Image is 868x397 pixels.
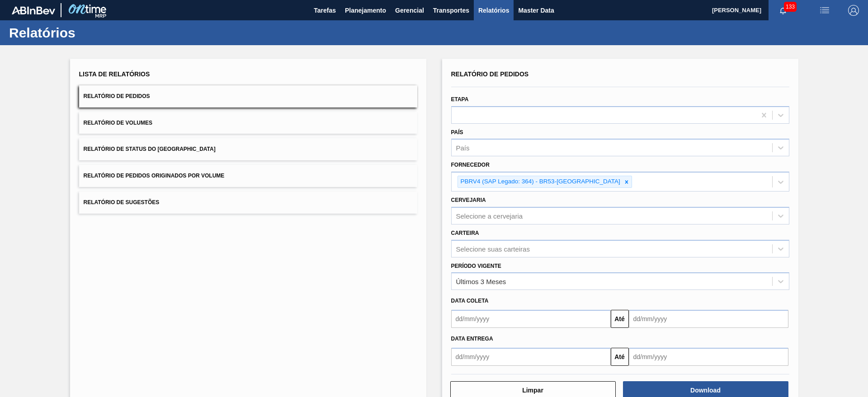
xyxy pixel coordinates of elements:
h1: Relatórios [9,28,170,38]
div: Últimos 3 Meses [456,278,506,285]
span: Master Data [518,5,554,16]
button: Relatório de Sugestões [79,191,417,214]
label: Etapa [451,96,469,103]
span: Lista de Relatórios [79,70,150,78]
button: Até [611,310,629,328]
span: Relatório de Pedidos [451,70,529,78]
img: Logout [848,5,859,16]
button: Relatório de Volumes [79,112,417,134]
label: Carteira [451,230,479,236]
span: Transportes [433,5,469,16]
span: Relatório de Pedidos Originados por Volume [84,173,225,179]
span: Data entrega [451,336,493,342]
span: Relatórios [478,5,509,16]
label: Cervejaria [451,197,486,203]
span: Data coleta [451,298,489,304]
button: Notificações [769,4,797,17]
input: dd/mm/yyyy [451,310,611,328]
input: dd/mm/yyyy [629,310,788,328]
div: Selecione suas carteiras [456,245,530,252]
span: Relatório de Pedidos [84,93,150,99]
button: Relatório de Status do [GEOGRAPHIC_DATA] [79,138,417,160]
label: Fornecedor [451,162,490,168]
div: País [456,144,470,152]
button: Relatório de Pedidos [79,85,417,107]
button: Até [611,348,629,366]
span: Gerencial [395,5,424,16]
img: TNhmsLtSVTkK8tSr43FrP2fwEKptu5GPRR3wAAAABJRU5ErkJggg== [12,6,55,14]
input: dd/mm/yyyy [451,348,611,366]
span: Relatório de Status do [GEOGRAPHIC_DATA] [84,146,216,152]
div: Selecione a cervejaria [456,212,523,220]
span: 133 [784,2,797,12]
span: Relatório de Sugestões [84,199,160,206]
label: Período Vigente [451,263,501,269]
label: País [451,129,463,135]
div: PBRV4 (SAP Legado: 364) - BR53-[GEOGRAPHIC_DATA] [458,176,622,187]
span: Planejamento [345,5,386,16]
button: Relatório de Pedidos Originados por Volume [79,165,417,187]
span: Relatório de Volumes [84,120,152,126]
span: Tarefas [314,5,336,16]
input: dd/mm/yyyy [629,348,788,366]
img: userActions [819,5,830,16]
